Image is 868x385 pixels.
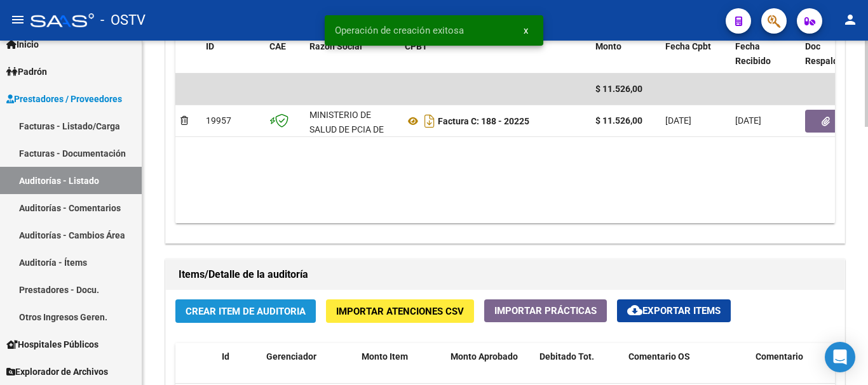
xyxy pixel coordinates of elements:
span: Id [222,351,229,362]
button: Exportar Items [617,299,731,322]
button: Crear Item de Auditoria [175,299,316,323]
span: [DATE] [665,115,691,126]
span: Hospitales Públicos [6,337,98,351]
i: Descargar documento [421,111,438,131]
span: Comentario OS [628,351,690,362]
span: CAE [269,41,286,51]
mat-icon: menu [10,12,25,27]
span: Doc Respaldatoria [805,41,862,66]
datatable-header-cell: Fecha Cpbt [660,33,730,75]
span: - OSTV [100,6,146,34]
span: Debitado Tot. [539,351,594,362]
datatable-header-cell: CAE [264,33,304,75]
h1: Items/Detalle de la auditoría [179,264,832,285]
strong: Factura C: 188 - 20225 [438,116,529,126]
button: Importar Atenciones CSV [326,299,474,323]
button: x [513,19,538,42]
datatable-header-cell: Razon Social [304,33,400,75]
span: Monto Aprobado [451,351,518,362]
span: Comentario [756,351,803,362]
span: Monto Item [362,351,408,362]
span: $ 11.526,00 [595,84,642,94]
span: Importar Prácticas [494,305,597,316]
span: Explorador de Archivos [6,365,108,379]
span: Crear Item de Auditoria [186,306,306,317]
span: 19957 [206,115,231,126]
mat-icon: cloud_download [627,303,642,318]
div: Open Intercom Messenger [825,342,855,372]
span: Operación de creación exitosa [335,24,464,37]
span: Inicio [6,37,39,51]
span: Exportar Items [627,305,721,316]
span: Padrón [6,65,47,79]
span: Prestadores / Proveedores [6,92,122,106]
span: Fecha Cpbt [665,41,711,51]
button: Importar Prácticas [484,299,607,322]
span: Monto [595,41,621,51]
datatable-header-cell: ID [201,33,264,75]
mat-icon: person [843,12,858,27]
datatable-header-cell: Monto [590,33,660,75]
strong: $ 11.526,00 [595,115,642,126]
span: Fecha Recibido [735,41,771,66]
span: [DATE] [735,115,761,126]
span: ID [206,41,214,51]
span: Gerenciador [266,351,316,362]
span: x [524,25,528,36]
div: MINISTERIO DE SALUD DE PCIA DE BSAS [309,108,395,151]
span: Importar Atenciones CSV [336,306,464,317]
datatable-header-cell: Fecha Recibido [730,33,800,75]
